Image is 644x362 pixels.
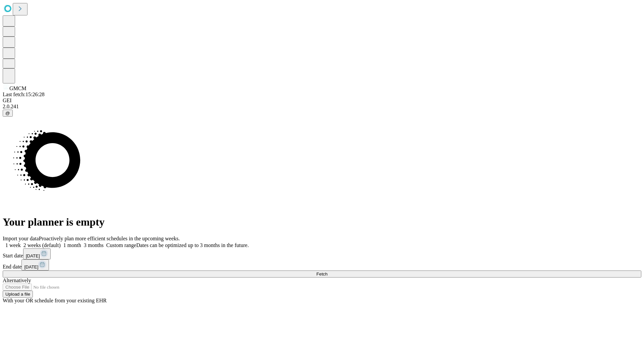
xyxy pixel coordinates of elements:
[3,92,45,97] span: Last fetch: 15:26:28
[84,242,104,248] span: 3 months
[136,242,249,248] span: Dates can be optimized up to 3 months in the future.
[5,242,21,248] span: 1 week
[3,236,39,241] span: Import your data
[3,259,641,270] div: End date
[106,242,136,248] span: Custom range
[3,104,641,110] div: 2.0.241
[39,236,180,241] span: Proactively plan more efficient schedules in the upcoming weeks.
[3,248,641,259] div: Start date
[316,271,327,277] span: Fetch
[3,278,31,283] span: Alternatively
[3,216,641,228] h1: Your planner is empty
[63,242,81,248] span: 1 month
[26,253,40,258] span: [DATE]
[3,110,13,117] button: @
[24,264,38,269] span: [DATE]
[3,298,107,303] span: With your OR schedule from your existing EHR
[9,85,26,91] span: GMCM
[23,248,51,259] button: [DATE]
[23,242,61,248] span: 2 weeks (default)
[5,111,10,116] span: @
[3,98,641,104] div: GEI
[21,259,49,270] button: [DATE]
[3,270,641,278] button: Fetch
[3,291,33,298] button: Upload a file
